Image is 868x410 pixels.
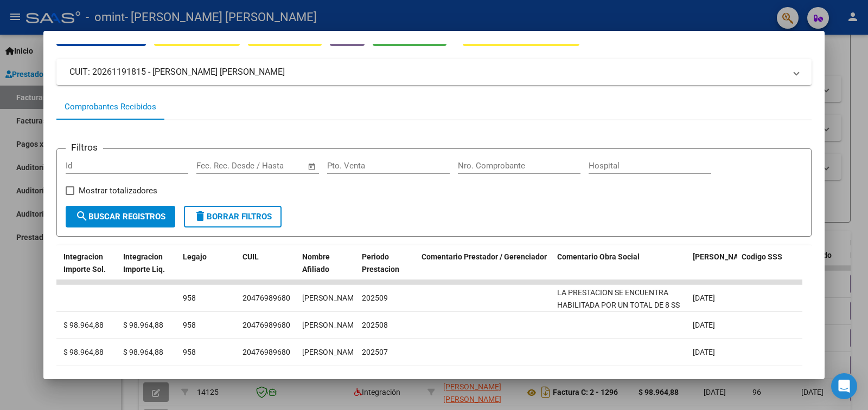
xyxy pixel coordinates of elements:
[693,252,751,261] span: [PERSON_NAME]
[422,252,547,261] span: Comentario Prestador / Gerenciador
[298,245,358,293] datatable-header-cell: Nombre Afiliado
[63,348,104,356] span: $ 98.964,88
[183,252,207,261] span: Legajo
[123,348,163,356] span: $ 98.964,88
[693,294,715,302] span: [DATE]
[65,101,156,113] div: Comprobantes Recibidos
[358,245,417,293] datatable-header-cell: Periodo Prestacion
[302,321,360,329] span: [PERSON_NAME]
[417,245,553,293] datatable-header-cell: Comentario Prestador / Gerenciador
[242,252,259,261] span: CUIL
[66,206,175,227] button: Buscar Registros
[183,319,196,331] div: 958
[557,252,640,261] span: Comentario Obra Social
[250,161,303,171] input: Fecha fin
[688,245,737,293] datatable-header-cell: Fecha Confimado
[63,321,104,329] span: $ 98.964,88
[238,245,298,293] datatable-header-cell: CUIL
[119,245,178,293] datatable-header-cell: Integracion Importe Liq.
[302,294,360,302] span: [PERSON_NAME]
[362,321,388,329] span: 202508
[184,206,282,227] button: Borrar Filtros
[742,252,782,261] span: Codigo SSS
[123,252,165,274] span: Integracion Importe Liq.
[75,212,165,222] span: Buscar Registros
[56,59,812,85] mat-expansion-panel-header: CUIT: 20261191815 - [PERSON_NAME] [PERSON_NAME]
[59,245,119,293] datatable-header-cell: Integracion Importe Sol.
[183,292,196,304] div: 958
[79,184,157,197] span: Mostrar totalizadores
[183,346,196,359] div: 958
[362,252,399,274] span: Periodo Prestacion
[362,294,388,302] span: 202509
[302,252,330,274] span: Nombre Afiliado
[831,373,857,399] div: Open Intercom Messenger
[242,292,290,304] div: 20476989680
[242,319,290,331] div: 20476989680
[196,161,240,171] input: Fecha inicio
[362,348,388,356] span: 202507
[194,212,272,222] span: Borrar Filtros
[123,321,163,329] span: $ 98.964,88
[302,348,360,356] span: [PERSON_NAME]
[194,210,207,223] mat-icon: delete
[75,210,88,223] mat-icon: search
[178,245,238,293] datatable-header-cell: Legajo
[693,348,715,356] span: [DATE]
[306,160,318,173] button: Open calendar
[242,346,290,359] div: 20476989680
[63,252,106,274] span: Integracion Importe Sol.
[737,245,802,293] datatable-header-cell: Codigo SSS
[557,288,680,346] span: LA PRESTACION SE ENCUENTRA HABILITADA POR UN TOTAL DE 8 SS MENSUALES. RECUERDE QUE DEBE FACTURAR ...
[693,321,715,329] span: [DATE]
[69,66,786,79] mat-panel-title: CUIT: 20261191815 - [PERSON_NAME] [PERSON_NAME]
[553,245,688,293] datatable-header-cell: Comentario Obra Social
[66,140,103,154] h3: Filtros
